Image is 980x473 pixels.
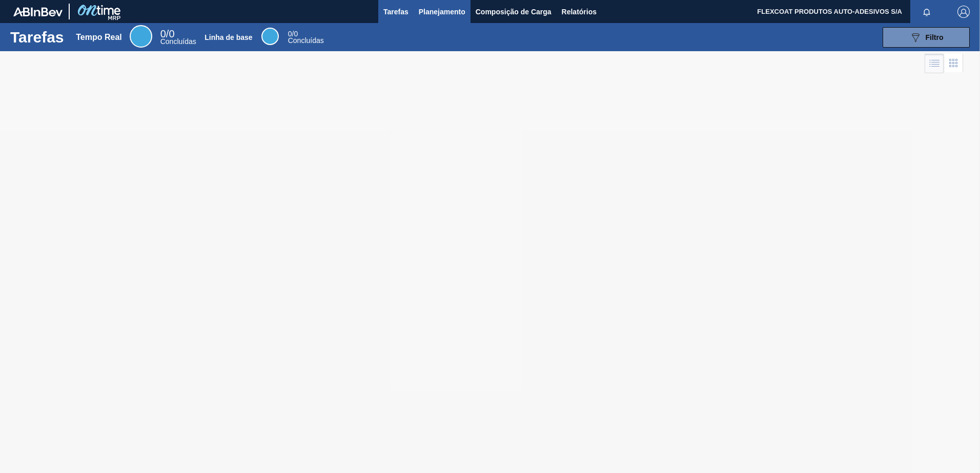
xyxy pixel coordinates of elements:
[883,27,970,48] button: Filtro
[160,30,196,45] div: Real Time
[160,37,196,46] span: Concluídas
[910,5,943,19] button: Notificações
[926,33,944,41] span: Filtro
[160,28,175,39] span: / 0
[476,6,552,18] span: Composição de Carga
[10,31,64,43] h1: Tarefas
[383,6,409,18] span: Tarefas
[261,28,279,45] div: Base Line
[288,31,324,44] div: Base Line
[562,6,597,18] span: Relatórios
[288,30,292,38] span: 0
[419,6,465,18] span: Planejamento
[957,6,970,18] img: Logout
[288,36,324,45] span: Concluídas
[288,30,298,38] span: / 0
[160,28,166,39] span: 0
[130,25,152,48] div: Real Time
[205,33,252,41] div: Linha de base
[76,33,122,42] div: Tempo Real
[13,7,63,16] img: TNhmsLtSVTkK8tSr43FrP2fwEKptu5GPRR3wAAAABJRU5ErkJggg==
